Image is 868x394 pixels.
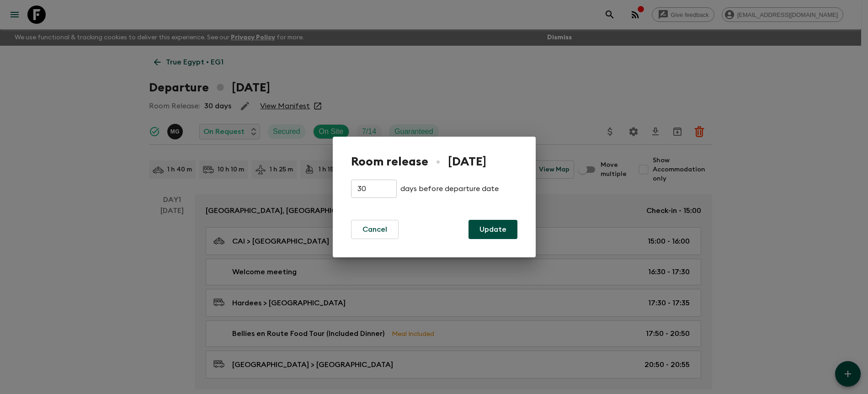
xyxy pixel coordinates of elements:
h1: Room release [351,155,428,169]
h1: • [436,155,441,169]
p: days before departure date [400,180,499,194]
input: e.g. 30 [351,180,397,198]
h1: [DATE] [448,155,486,169]
button: Update [469,220,517,239]
button: Cancel [351,220,399,239]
